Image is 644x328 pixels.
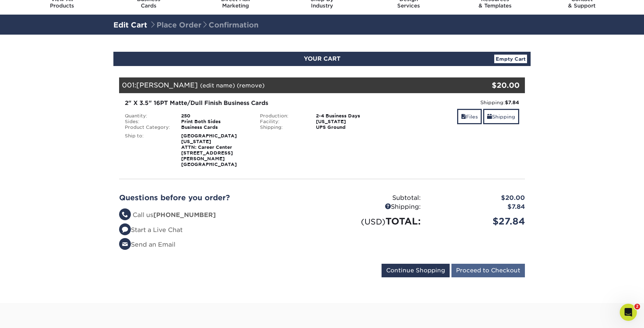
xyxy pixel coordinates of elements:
div: Subtotal: [322,193,426,203]
span: [PERSON_NAME] [136,81,198,89]
div: Shipping: [255,125,311,130]
span: shipping [487,114,492,120]
span: YOUR CART [304,55,341,62]
div: Print Both Sides [176,119,255,125]
div: 250 [176,113,255,119]
iframe: Intercom live chat [620,304,637,321]
input: Proceed to Checkout [451,264,525,277]
a: (remove) [237,82,265,89]
div: Shipping: [322,202,426,212]
h2: Questions before you order? [119,193,317,202]
div: UPS Ground [311,125,389,130]
a: Edit Cart [113,21,147,29]
div: $20.00 [457,80,520,91]
strong: [GEOGRAPHIC_DATA][US_STATE] ATTN: Career Center [STREET_ADDRESS][PERSON_NAME] [GEOGRAPHIC_DATA] [181,133,237,167]
a: Shipping [483,109,519,124]
div: Sides: [119,119,176,125]
span: files [461,114,466,120]
div: $20.00 [426,193,530,203]
a: Send an Email [119,241,175,248]
strong: $7.84 [505,100,519,105]
a: Start a Live Chat [119,226,183,233]
div: Quantity: [119,113,176,119]
div: Ship to: [119,133,176,167]
div: Business Cards [176,125,255,130]
div: Production: [255,113,311,119]
a: (edit name) [200,82,235,89]
div: Facility: [255,119,311,125]
a: Empty Cart [494,55,527,63]
div: 2-4 Business Days [311,113,389,119]
span: 2 [634,304,640,309]
div: $27.84 [426,215,530,228]
div: 001: [119,77,457,93]
div: Shipping: [395,99,519,106]
div: $7.84 [426,202,530,212]
div: [US_STATE] [311,119,389,125]
strong: [PHONE_NUMBER] [153,211,216,218]
input: Continue Shopping [382,264,450,277]
div: TOTAL: [322,215,426,228]
a: Files [457,109,482,124]
li: Call us [119,211,317,220]
span: Place Order Confirmation [149,21,259,29]
small: (USD) [361,217,385,226]
div: Product Category: [119,125,176,130]
div: 2" X 3.5" 16PT Matte/Dull Finish Business Cards [125,99,384,107]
